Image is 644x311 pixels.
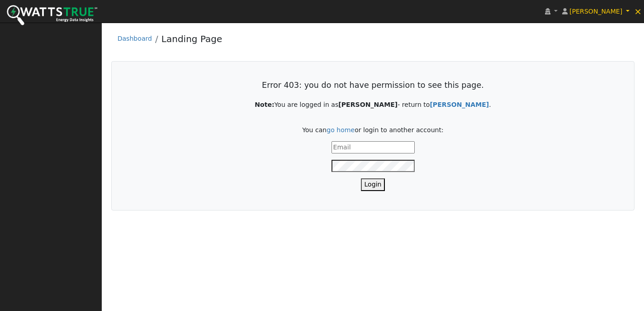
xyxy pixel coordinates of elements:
img: WattsTrue [7,5,97,25]
strong: Note: [255,101,274,108]
a: Dashboard [118,35,152,42]
strong: [PERSON_NAME] [338,101,398,108]
a: Back to User [430,101,489,108]
a: go home [327,126,355,134]
li: Landing Page [152,32,222,50]
p: You are logged in as - return to . [131,100,615,110]
strong: [PERSON_NAME] [430,101,489,108]
span: [PERSON_NAME] [569,8,622,15]
button: Login [361,178,385,191]
p: You can or login to another account: [131,125,615,135]
input: Email [331,141,415,153]
h3: Error 403: you do not have permission to see this page. [131,81,615,90]
span: × [634,6,642,17]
